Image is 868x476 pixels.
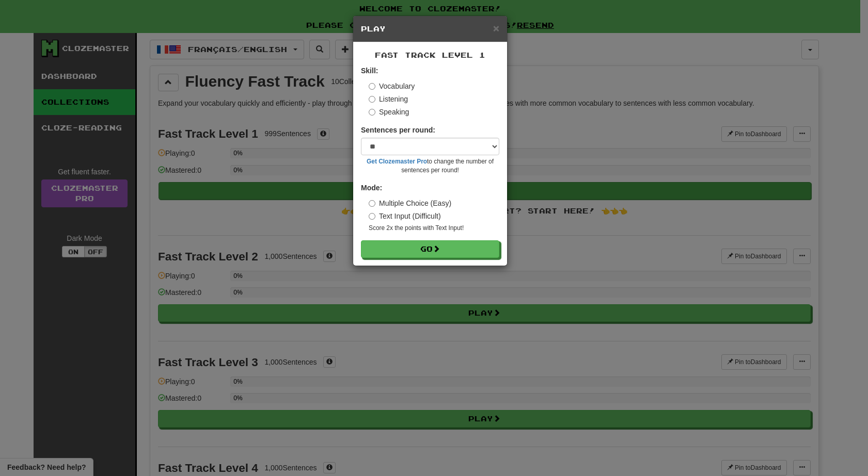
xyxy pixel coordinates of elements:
button: Close [493,23,499,34]
small: to change the number of sentences per round! [361,157,499,175]
input: Multiple Choice (Easy) [369,200,375,207]
span: Fast Track Level 1 [375,51,485,59]
label: Listening [369,94,408,104]
input: Speaking [369,109,375,116]
input: Listening [369,96,375,103]
input: Text Input (Difficult) [369,213,375,220]
span: × [493,22,499,34]
strong: Skill: [361,67,378,75]
input: Vocabulary [369,83,375,90]
h5: Play [361,24,499,34]
strong: Mode: [361,184,382,192]
label: Multiple Choice (Easy) [369,198,451,208]
button: Go [361,240,499,258]
label: Vocabulary [369,81,415,91]
label: Speaking [369,107,409,117]
a: Get Clozemaster Pro [367,158,427,165]
label: Sentences per round: [361,125,435,135]
label: Text Input (Difficult) [369,211,441,221]
small: Score 2x the points with Text Input ! [369,224,499,233]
